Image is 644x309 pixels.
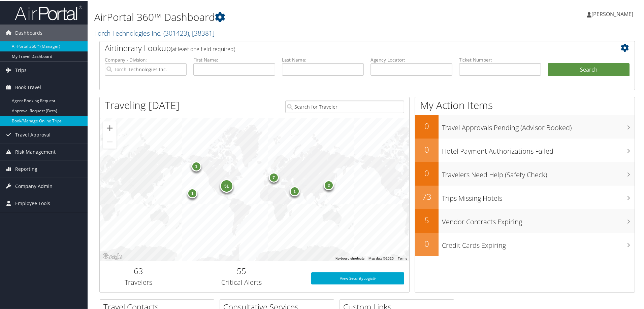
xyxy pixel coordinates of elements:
div: 1 [187,188,197,198]
span: (at least one field required) [171,45,235,52]
a: Terms [398,256,407,260]
label: First Name: [193,56,275,63]
h2: 5 [415,214,439,225]
h3: Vendor Contracts Expiring [442,213,635,226]
h2: 73 [415,190,439,202]
h3: Credit Cards Expiring [442,237,635,249]
span: ( 301423 ) [163,28,189,37]
h3: Travel Approvals Pending (Advisor Booked) [442,119,635,132]
img: airportal-logo.png [15,4,82,20]
label: Company - Division: [105,56,187,63]
div: 51 [220,179,233,192]
span: Risk Management [15,143,56,160]
span: , [ 38381 ] [189,28,215,37]
span: Book Travel [15,78,41,95]
h3: Hotel Payment Authorizations Failed [442,143,635,155]
h2: 0 [415,237,439,249]
span: Company Admin [15,177,53,194]
a: Torch Technologies Inc. [94,28,215,37]
h2: 63 [105,265,172,276]
a: 0Credit Cards Expiring [415,232,635,256]
h2: Airtinerary Lookup [105,42,585,53]
h3: Travelers [105,277,172,286]
a: 73Trips Missing Hotels [415,185,635,208]
a: View SecurityLogic® [311,272,404,284]
h1: My Action Items [415,98,635,112]
a: [PERSON_NAME] [587,3,640,24]
span: Trips [15,61,27,78]
div: 2 [324,180,334,190]
h3: Critical Alerts [182,277,301,286]
button: Zoom in [103,121,117,134]
label: Ticket Number: [459,56,541,63]
a: 5Vendor Contracts Expiring [415,208,635,232]
div: 1 [191,161,201,171]
a: 0Travelers Need Help (Safety Check) [415,161,635,185]
h2: 0 [415,120,439,131]
span: Dashboards [15,24,42,41]
label: Last Name: [282,56,364,63]
img: Google [101,252,124,260]
h2: 0 [415,167,439,178]
label: Agency Locator: [371,56,452,63]
h3: Travelers Need Help (Safety Check) [442,166,635,179]
h1: AirPortal 360™ Dashboard [94,9,458,24]
span: Employee Tools [15,194,50,211]
button: Zoom out [103,134,117,148]
h2: 55 [182,265,301,276]
input: Search for Traveler [285,100,404,112]
a: Open this area in Google Maps (opens a new window) [101,252,124,260]
div: 1 [289,186,299,196]
h2: 0 [415,143,439,155]
span: Travel Approval [15,126,51,143]
div: 7 [268,171,279,182]
h1: Traveling [DATE] [105,98,180,112]
span: Reporting [15,160,37,177]
span: [PERSON_NAME] [591,10,633,17]
a: 0Hotel Payment Authorizations Failed [415,138,635,161]
button: Search [548,63,630,76]
button: Keyboard shortcuts [335,256,364,260]
h3: Trips Missing Hotels [442,190,635,202]
span: Map data ©2025 [368,256,394,260]
a: 0Travel Approvals Pending (Advisor Booked) [415,114,635,138]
